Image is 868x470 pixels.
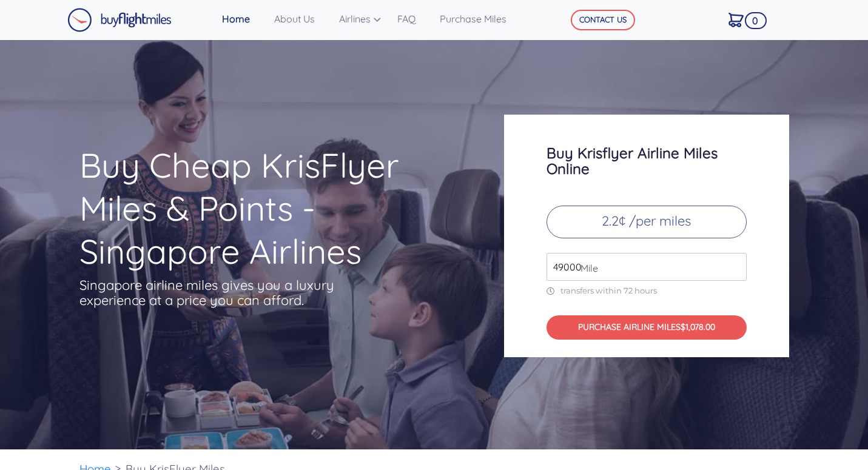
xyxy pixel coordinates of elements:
a: About Us [269,7,334,31]
button: CONTACT US [571,10,635,30]
a: Purchase Miles [435,7,526,31]
span: Mile [574,261,598,275]
a: Airlines [334,7,392,31]
button: PURCHASE AIRLINE MILES$1,078.00 [547,315,747,340]
span: $1,078.00 [681,321,715,332]
p: transfers within 72 hours [547,286,747,296]
h3: Buy Krisflyer Airline Miles Online [547,145,747,176]
p: 2.2¢ /per miles [547,206,747,238]
a: Buy Flight Miles Logo [67,5,172,35]
a: Home [217,7,269,31]
a: 0 [724,7,761,32]
img: Cart [728,13,744,27]
img: Buy Flight Miles Logo [67,8,172,32]
p: Singapore airline miles gives you a luxury experience at a price you can afford. [79,278,352,308]
a: FAQ [392,7,435,31]
h1: Buy Cheap KrisFlyer Miles & Points - Singapore Airlines [79,144,457,273]
span: 0 [745,12,767,29]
